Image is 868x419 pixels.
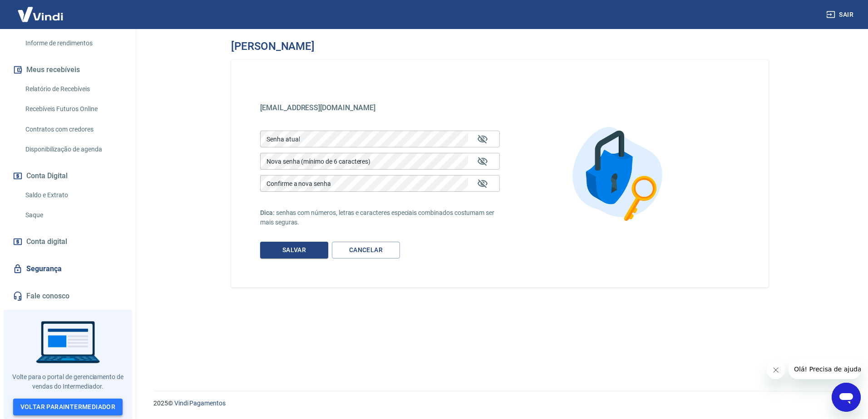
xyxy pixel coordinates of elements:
[5,6,76,14] span: Olá! Precisa de ajuda?
[260,103,375,112] span: [EMAIL_ADDRESS][DOMAIN_NAME]
[11,60,125,80] button: Meus recebíveis
[832,383,861,412] iframe: Botão para abrir a janela de mensagens
[789,359,861,379] iframe: Mensagem da empresa
[153,399,846,408] p: 2025 ©
[22,80,125,98] a: Relatório de Recebíveis
[11,232,125,252] a: Conta digital
[260,209,276,216] span: Dica:
[22,140,125,159] a: Disponibilização de agenda
[260,208,500,227] p: senhas com números, letras e caracteres especiais combinados costumam ser mais seguras.
[22,100,125,118] a: Recebíveis Futuros Online
[824,6,857,23] button: Sair
[22,206,125,224] a: Saque
[560,114,680,234] img: Alterar senha
[174,400,226,407] a: Vindi Pagamentos
[332,242,400,258] a: Cancelar
[11,259,125,279] a: Segurança
[22,34,125,53] a: Informe de rendimentos
[472,128,493,150] button: Mostrar/esconder senha
[11,286,125,306] a: Fale conosco
[11,166,125,186] button: Conta Digital
[260,242,328,258] button: Salvar
[472,151,493,172] button: Mostrar/esconder senha
[231,40,315,53] h3: [PERSON_NAME]
[767,361,785,379] iframe: Fechar mensagem
[22,186,125,205] a: Saldo e Extrato
[11,0,70,28] img: Vindi
[472,173,493,195] button: Mostrar/esconder senha
[22,120,125,139] a: Contratos com credores
[26,235,67,248] span: Conta digital
[13,399,123,415] a: Voltar paraIntermediador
